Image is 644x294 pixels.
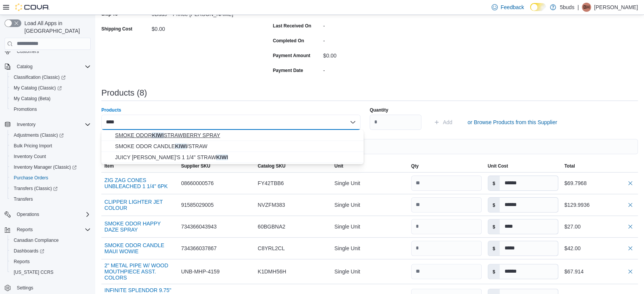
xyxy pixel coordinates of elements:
span: Transfers [14,196,33,202]
a: My Catalog (Beta) [11,94,54,103]
a: Adjustments (Classic) [11,131,67,140]
span: 734366043943 [181,222,216,231]
input: Dark Mode [530,3,546,11]
span: Dashboards [14,248,44,254]
span: Canadian Compliance [11,236,91,245]
span: 08660000576 [181,179,214,188]
button: My Catalog (Beta) [8,93,94,104]
span: [US_STATE] CCRS [14,269,53,275]
span: 91585029005 [181,200,214,209]
span: Bulk Pricing Import [14,143,52,149]
button: Canadian Compliance [8,235,94,246]
span: Add [443,118,452,126]
span: K1DMH56H [258,267,286,276]
button: SMOKE ODOR CANDLE KIWI/STRAW [101,141,364,152]
div: $69.7968 [564,179,635,188]
span: Settings [14,283,91,292]
div: - [323,64,425,73]
button: Purchase Orders [8,173,94,183]
button: Reports [2,224,94,235]
button: [US_STATE] CCRS [8,267,94,278]
div: Brittany Harpestad [582,3,591,12]
a: Settings [14,283,36,292]
span: 734366037867 [181,244,216,253]
a: Transfers [11,195,36,204]
button: Catalog [14,62,35,71]
span: or Browse Products from this Supplier [468,118,557,126]
span: BH [583,3,590,12]
span: Inventory Manager (Classic) [11,163,91,172]
span: Adjustments (Classic) [11,131,91,140]
div: $0.00 [323,50,425,59]
span: Unit [334,163,343,169]
a: Classification (Classic) [11,73,69,82]
a: My Catalog (Classic) [11,83,65,93]
div: - [323,20,425,29]
label: $ [488,176,500,190]
span: Inventory Count [14,153,46,160]
div: $0.00 [152,23,254,32]
button: Unit [331,160,408,172]
button: SMOKE ODOR CANDLE MAUI WOWIE [104,242,175,254]
button: Supplier SKU [178,160,255,172]
a: Adjustments (Classic) [8,130,94,141]
span: Transfers (Classic) [11,184,91,193]
span: Customers [17,48,39,54]
span: My Catalog (Classic) [11,83,91,93]
span: Operations [14,210,91,219]
button: Promotions [8,104,94,115]
button: CLIPPER LIGHTER JET COLOUR [104,199,175,211]
span: Adjustments (Classic) [14,132,64,138]
div: $129.9936 [564,200,635,209]
button: Operations [2,209,94,220]
a: [US_STATE] CCRS [11,268,56,277]
label: $ [488,264,500,279]
label: Quantity [370,107,388,113]
a: Inventory Count [11,152,49,161]
span: Inventory Manager (Classic) [14,164,77,170]
a: Bulk Pricing Import [11,141,55,150]
span: Classification (Classic) [11,73,91,82]
span: Total [564,163,575,169]
span: Inventory Count [11,152,91,161]
div: Choose from the following options [101,130,364,163]
div: Single Unit [331,219,408,234]
span: Transfers [11,195,91,204]
span: Customers [14,46,91,56]
span: Reports [14,259,30,265]
a: Canadian Compliance [11,236,62,245]
a: Classification (Classic) [8,72,94,83]
span: Load All Apps in [GEOGRAPHIC_DATA] [21,19,91,35]
span: My Catalog (Beta) [14,96,51,102]
span: 60BGBNA2 [258,222,285,231]
a: Transfers (Classic) [11,184,61,193]
button: Bulk Pricing Import [8,141,94,151]
button: Operations [14,210,42,219]
button: Item [101,160,178,172]
span: My Catalog (Classic) [14,85,62,91]
span: Reports [17,227,33,233]
button: Catalog [2,61,94,72]
button: Inventory [2,119,94,130]
button: Inventory [14,120,38,129]
button: Settings [2,282,94,293]
span: Dashboards [11,246,91,256]
a: Transfers (Classic) [8,183,94,194]
p: | [577,3,579,12]
span: Catalog [14,62,91,71]
a: Dashboards [8,246,94,256]
button: Reports [8,256,94,267]
button: Total [561,160,638,172]
label: Payment Date [273,67,303,73]
div: Single Unit [331,241,408,256]
div: - [323,35,425,44]
a: Inventory Manager (Classic) [11,163,80,172]
span: Unit Cost [488,163,508,169]
span: Classification (Classic) [14,74,66,80]
button: JUICY JAY'S 1 1/4" STRAW KIWI [101,152,364,163]
div: Single Unit [331,176,408,191]
span: Reports [11,257,91,266]
span: Promotions [14,106,37,112]
span: Inventory [14,120,91,129]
